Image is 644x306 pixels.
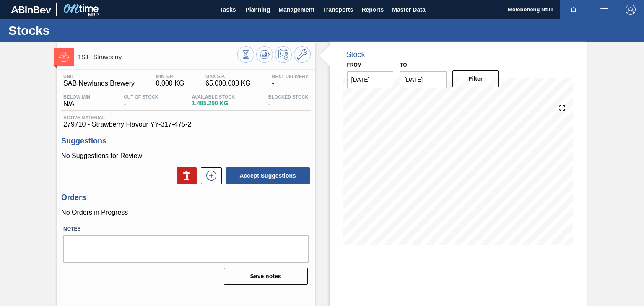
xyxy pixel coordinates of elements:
span: MAX S.P. [205,74,251,79]
span: Transports [323,5,353,15]
span: Available Stock [192,94,235,99]
p: No Orders in Progress [61,209,310,216]
h3: Orders [61,193,310,202]
button: Go to Master Data / General [294,46,311,63]
div: Accept Suggestions [222,166,311,185]
button: Schedule Inventory [275,46,292,63]
span: Blocked Stock [268,94,309,99]
span: 1SJ - Strawberry [78,54,237,60]
span: Active Material [63,115,308,120]
img: userActions [599,5,609,15]
img: Ícone [59,52,69,62]
span: MIN S.P. [156,74,184,79]
h1: Stocks [8,26,157,35]
input: mm/dd/yyyy [400,71,447,88]
button: Update Chart [256,46,273,63]
span: Out Of Stock [124,94,158,99]
div: - [266,94,311,108]
span: Unit [63,74,135,79]
h3: Suggestions [61,137,310,145]
div: - [270,74,310,87]
button: Notifications [560,4,587,16]
label: Notes [63,223,308,235]
span: Master Data [392,5,425,15]
span: Management [278,5,314,15]
span: Below Min [63,94,90,99]
span: Next Delivery [272,74,308,79]
span: Planning [245,5,270,15]
label: to [400,62,407,68]
input: mm/dd/yyyy [347,71,394,88]
div: Delete Suggestions [172,167,197,184]
span: Tasks [218,5,237,15]
div: - [122,94,161,108]
button: Save notes [224,268,308,285]
button: Filter [452,70,499,87]
div: New suggestion [197,167,222,184]
button: Stocks Overview [237,46,254,63]
div: N/A [61,94,92,108]
img: TNhmsLtSVTkK8tSr43FrP2fwEKptu5GPRR3wAAAABJRU5ErkJggg== [11,6,51,13]
span: SAB Newlands Brewery [63,80,135,87]
span: Reports [361,5,384,15]
button: Accept Suggestions [226,167,310,184]
span: 1,485.200 KG [192,100,235,106]
span: 0.000 KG [156,80,184,87]
p: No Suggestions for Review [61,152,310,160]
label: From [347,62,362,68]
img: Logout [626,5,636,15]
span: 65,000.000 KG [205,80,251,87]
span: 279710 - Strawberry Flavour YY-317-475-2 [63,121,308,128]
div: Stock [346,50,365,59]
